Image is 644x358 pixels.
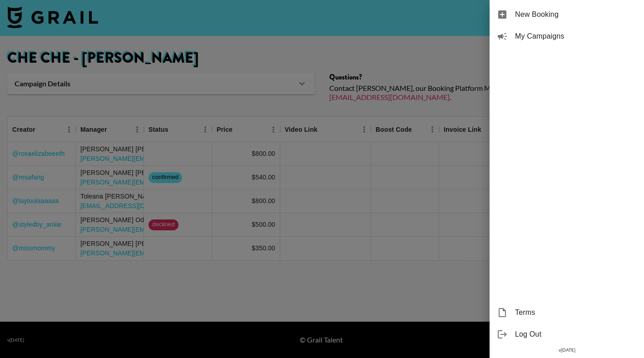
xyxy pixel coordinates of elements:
div: Terms [490,302,644,323]
span: Terms [515,307,637,318]
span: Log Out [515,329,637,340]
span: My Campaigns [515,31,637,42]
div: Log Out [490,323,644,345]
span: New Booking [515,9,637,20]
iframe: Drift Widget Chat Controller [599,313,633,347]
div: My Campaigns [490,25,644,47]
div: New Booking [490,4,644,25]
div: v [DATE] [490,345,644,355]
